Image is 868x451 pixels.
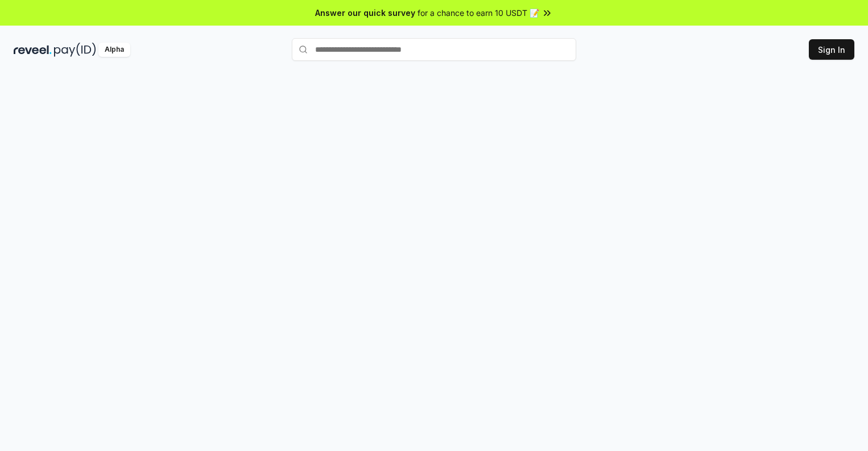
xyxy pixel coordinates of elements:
[54,43,96,57] img: pay_id
[418,7,539,19] span: for a chance to earn 10 USDT 📝
[315,7,415,19] span: Answer our quick survey
[809,39,854,60] button: Sign In
[14,43,52,57] img: reveel_dark
[98,43,130,57] div: Alpha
